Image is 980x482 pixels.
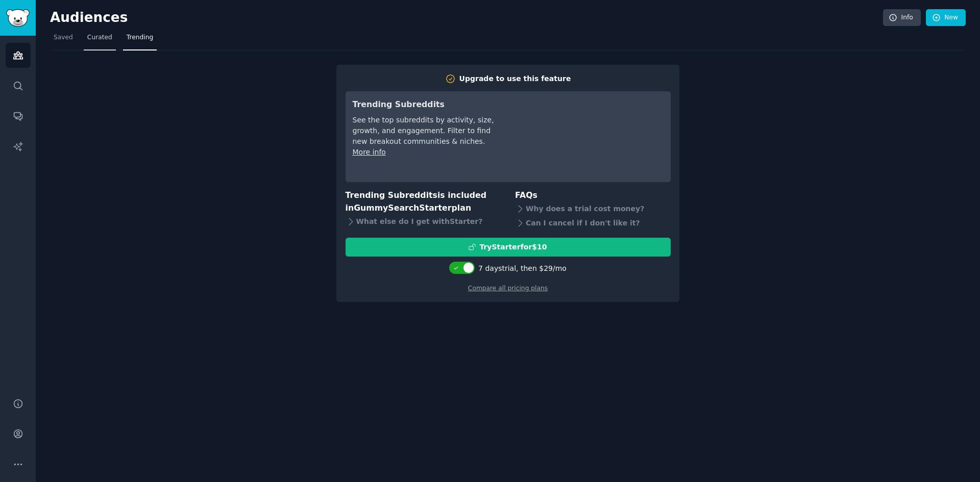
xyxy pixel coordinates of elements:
h3: Trending Subreddits is included in plan [346,189,501,214]
iframe: YouTube video player [510,98,664,175]
div: Can I cancel if I don't like it? [515,216,671,231]
span: Curated [87,33,112,42]
a: More info [353,148,386,156]
div: 7 days trial, then $ 29 /mo [478,263,567,274]
span: Trending [127,33,153,42]
div: See the top subreddits by activity, size, growth, and engagement. Filter to find new breakout com... [353,115,496,147]
h3: Trending Subreddits [353,98,496,111]
h3: FAQs [515,189,671,202]
a: Info [883,9,921,27]
div: What else do I get with Starter ? [346,214,501,229]
img: GummySearch logo [6,9,30,27]
span: GummySearch Starter [354,203,451,213]
a: New [926,9,966,27]
a: Trending [123,30,157,50]
div: Try Starter for $10 [479,242,547,252]
a: Compare all pricing plans [468,285,548,292]
div: Why does a trial cost money? [515,202,671,216]
span: Saved [54,33,73,42]
div: Upgrade to use this feature [459,73,571,84]
button: TryStarterfor$10 [346,238,671,257]
a: Curated [84,30,116,50]
h2: Audiences [50,10,883,26]
a: Saved [50,30,77,50]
